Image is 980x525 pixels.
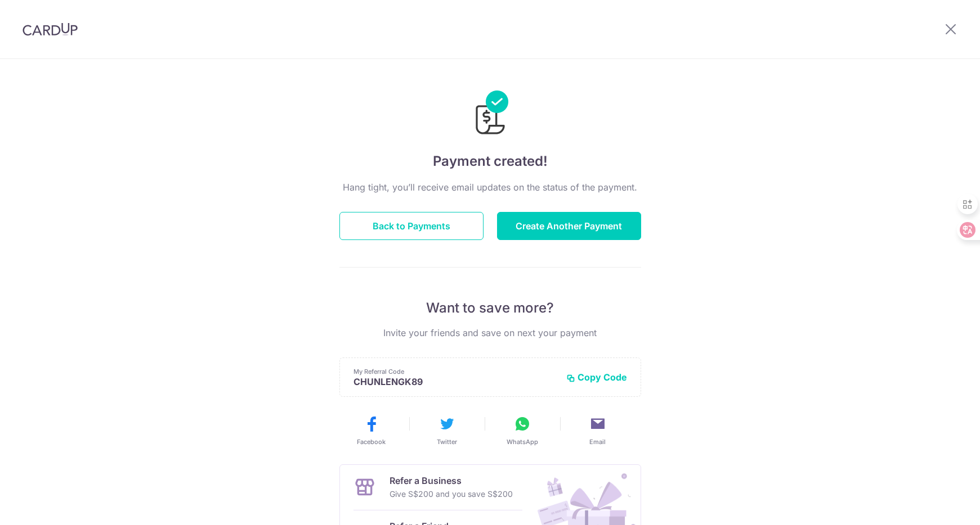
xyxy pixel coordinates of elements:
p: Give S$200 and you save S$200 [390,487,513,501]
p: Want to save more? [339,299,641,317]
button: WhatsApp [489,415,556,446]
button: Facebook [338,415,405,446]
p: CHUNLENGK89 [353,376,557,387]
button: Twitter [414,415,480,446]
span: Twitter [437,437,457,446]
button: Copy Code [566,372,627,383]
span: Email [589,437,606,446]
p: My Referral Code [353,367,557,376]
span: Facebook [357,437,386,446]
iframe: Opens a widget where you can find more information [907,491,969,519]
button: Email [565,415,631,446]
button: Back to Payments [339,212,484,240]
button: Create Another Payment [497,212,641,240]
h4: Payment created! [339,151,641,171]
p: Hang tight, you’ll receive email updates on the status of the payment. [339,180,641,194]
img: Payments [472,90,508,138]
span: WhatsApp [507,437,538,446]
img: CardUp [23,22,78,36]
p: Invite your friends and save on next your payment [339,326,641,340]
p: Refer a Business [390,474,513,487]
